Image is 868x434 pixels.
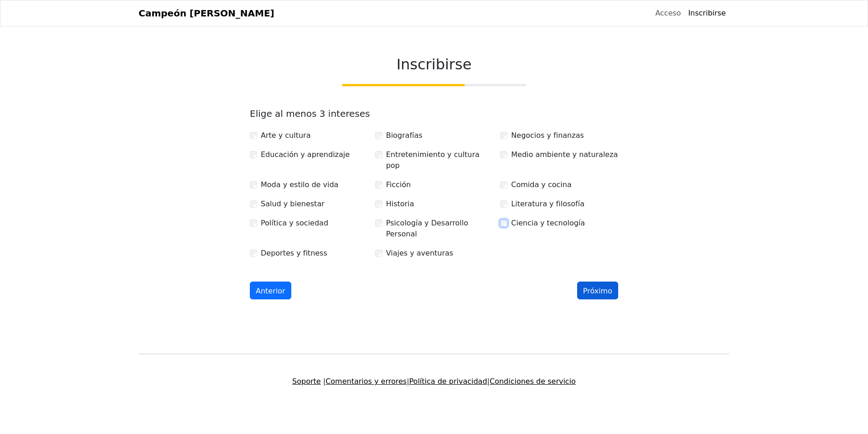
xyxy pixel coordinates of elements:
a: Política de privacidad [409,377,487,386]
font: Ciencia y tecnología [511,219,585,227]
font: Psicología y Desarrollo Personal [386,219,468,238]
font: Medio ambiente y naturaleza [511,150,618,159]
font: | [323,377,325,386]
a: Comentarios y errores [325,377,407,386]
font: Entretenimiento y cultura pop [386,150,480,170]
button: Anterior [250,282,291,299]
font: Inscribirse [688,9,726,17]
font: Viajes y aventuras [386,249,454,257]
a: Campeón [PERSON_NAME] [139,4,274,22]
font: Ficción [386,180,411,189]
a: Inscribirse [685,4,729,22]
a: Soporte [292,377,321,386]
font: Comida y cocina [511,180,571,189]
font: Educación y aprendizaje [261,150,350,159]
button: Próximo [577,282,618,299]
font: | [407,377,409,386]
font: Arte y cultura [261,131,310,140]
font: Elige al menos 3 intereses [250,108,370,119]
font: Deportes y fitness [261,249,327,257]
font: Inscribirse [397,56,472,73]
font: Historia [386,199,414,208]
font: Acceso [655,9,681,17]
font: Salud y bienestar [261,199,325,208]
font: Biografías [386,131,423,140]
a: Condiciones de servicio [490,377,576,386]
font: Política y sociedad [261,219,328,227]
font: | [487,377,490,386]
font: Moda y estilo de vida [261,180,338,189]
font: Campeón [PERSON_NAME] [139,8,274,19]
font: Próximo [583,286,612,295]
font: Literatura y filosofía [511,199,584,208]
font: Negocios y finanzas [511,131,584,140]
font: Anterior [256,286,285,295]
a: Acceso [651,4,684,22]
